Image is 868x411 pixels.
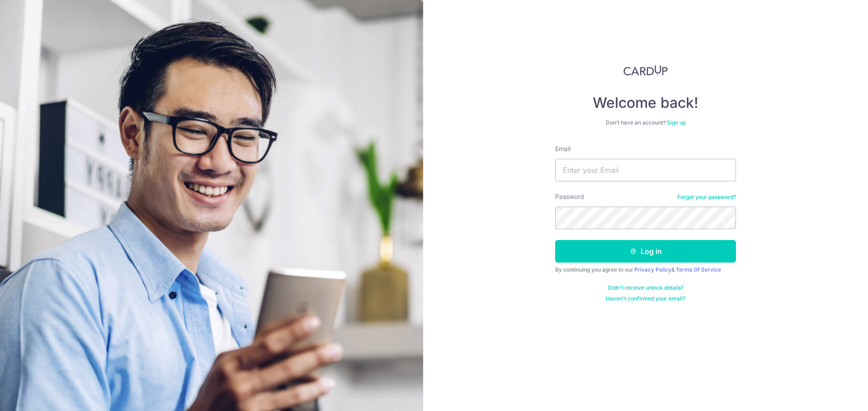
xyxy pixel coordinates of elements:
h4: Welcome back! [555,94,736,112]
label: Password [555,192,584,201]
a: Privacy Policy [634,266,671,273]
input: Enter your Email [555,159,736,181]
a: Sign up [667,119,686,126]
a: Terms Of Service [676,266,721,273]
img: CardUp Logo [623,65,668,76]
div: By continuing you agree to our & [555,266,736,273]
button: Log in [555,240,736,263]
a: Forgot your password? [677,194,736,201]
div: Don’t have an account? [555,119,736,126]
a: Didn't receive unlock details? [608,284,684,291]
a: Haven't confirmed your email? [606,295,685,302]
label: Email [555,144,571,153]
